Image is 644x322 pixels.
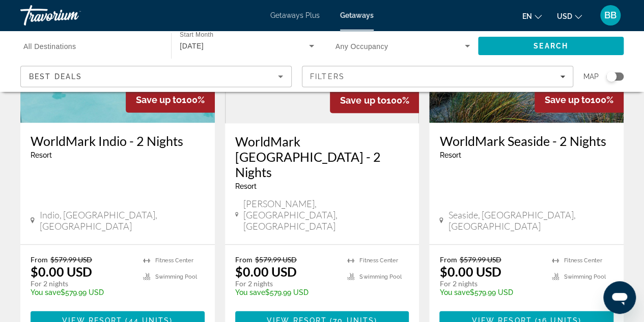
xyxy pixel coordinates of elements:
span: Start Month [180,32,213,38]
p: $0.00 USD [31,264,92,279]
input: Select destination [23,40,158,53]
span: Filters [310,72,345,81]
a: WorldMark [GEOGRAPHIC_DATA] - 2 Nights [235,134,409,180]
span: $579.99 USD [255,255,297,264]
span: Save up to [340,95,386,106]
p: For 2 nights [235,279,338,288]
span: $579.99 USD [50,255,92,264]
span: Fitness Center [155,257,193,264]
span: Save up to [545,94,591,105]
span: Resort [439,151,461,159]
span: Resort [235,182,257,190]
a: Getaways Plus [270,11,320,19]
p: For 2 nights [439,279,542,288]
span: $579.99 USD [459,255,501,264]
span: Best Deals [29,72,82,81]
button: Search [478,37,624,55]
button: Change language [522,9,542,23]
span: Fitness Center [359,257,398,264]
iframe: Button to launch messaging window [603,281,636,314]
a: WorldMark Indio - 2 Nights [31,133,205,148]
p: $579.99 USD [439,288,542,296]
span: Search [534,42,568,50]
span: Indio, [GEOGRAPHIC_DATA], [GEOGRAPHIC_DATA] [40,209,205,232]
span: Map [583,69,599,84]
div: 100% [535,87,624,113]
div: 100% [126,87,215,113]
span: Seaside, [GEOGRAPHIC_DATA], [GEOGRAPHIC_DATA] [449,209,613,232]
p: For 2 nights [31,279,133,288]
span: Any Occupancy [335,42,388,51]
span: Swimming Pool [155,274,197,280]
span: Fitness Center [564,257,602,264]
span: You save [439,288,469,296]
a: Getaways [340,11,374,19]
span: From [439,255,457,264]
button: Filters [302,66,573,87]
span: You save [235,288,265,296]
span: BB [604,10,617,20]
span: All Destinations [23,42,76,51]
span: [PERSON_NAME], [GEOGRAPHIC_DATA], [GEOGRAPHIC_DATA] [243,198,409,232]
p: $0.00 USD [439,264,501,279]
span: en [522,12,532,20]
button: Change currency [557,9,582,23]
span: [DATE] [180,42,204,50]
div: 100% [330,87,419,113]
a: Travorium [20,2,122,29]
p: $579.99 USD [31,288,133,296]
mat-select: Sort by [29,70,283,83]
span: Swimming Pool [564,274,606,280]
p: $0.00 USD [235,264,297,279]
span: From [235,255,253,264]
span: Save up to [136,94,182,105]
button: User Menu [597,5,624,26]
span: Resort [31,151,52,159]
span: You save [31,288,61,296]
span: From [31,255,48,264]
a: WorldMark Seaside - 2 Nights [439,133,613,148]
span: Swimming Pool [359,274,401,280]
span: USD [557,12,572,20]
p: $579.99 USD [235,288,338,296]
